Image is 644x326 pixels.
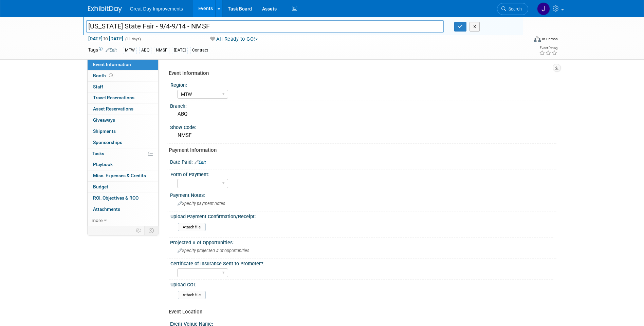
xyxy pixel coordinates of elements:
span: Misc. Expenses & Credits [93,173,146,178]
span: Event Information [93,62,131,67]
div: Region: [170,80,553,88]
a: Giveaways [88,115,158,126]
span: Shipments [93,128,116,134]
span: Playbook [93,162,113,167]
img: ExhibitDay [88,6,122,13]
span: Booth [93,73,114,78]
span: Great Day Improvements [130,6,183,12]
td: Toggle Event Tabs [144,226,158,235]
span: Tasks [92,151,104,156]
div: Date Paid: [170,157,556,166]
span: Search [506,6,522,12]
div: Certificate of Insurance Sent to Promoter?: [170,259,553,267]
img: Format-Inperson.png [534,36,541,42]
span: Specify payment notes [178,201,225,206]
span: Giveaways [93,117,115,123]
div: Upload Payment Confirmation/Receipt: [170,211,553,220]
div: Form of Payment: [170,169,553,178]
div: Show Code: [170,122,556,131]
a: Staff [88,82,158,93]
div: Event Location [169,308,551,315]
span: Attachments [93,206,120,212]
div: Upload COI: [170,280,553,288]
a: Sponsorships [88,137,158,148]
span: Specify projected # of opportunities [178,248,249,253]
button: X [470,22,480,32]
div: Contract [190,47,210,54]
button: All Ready to GO! [208,36,261,43]
div: MTW [123,47,137,54]
div: Branch: [170,101,556,109]
a: Travel Reservations [88,93,158,103]
span: ROI, Objectives & ROO [93,195,139,201]
span: to [103,36,109,41]
div: Projected # of Opportunities: [170,238,556,246]
a: Search [497,3,528,15]
div: Payment Information [169,147,551,154]
span: (11 days) [125,37,141,41]
a: ROI, Objectives & ROO [88,193,158,204]
span: Staff [93,84,103,89]
td: Tags [88,46,117,54]
div: NMSF [154,47,169,54]
a: Tasks [88,148,158,159]
a: Misc. Expenses & Credits [88,170,158,181]
span: Booth not reserved yet [108,73,114,78]
div: [DATE] [172,47,188,54]
span: more [92,218,103,223]
a: Attachments [88,204,158,215]
td: Personalize Event Tab Strip [133,226,145,235]
a: Edit [106,48,117,53]
a: Booth [88,70,158,81]
div: Event Information [169,70,551,77]
a: Event Information [88,59,158,70]
span: Budget [93,184,108,189]
a: Shipments [88,126,158,137]
div: ABQ [139,47,151,54]
span: Asset Reservations [93,106,133,111]
div: In-Person [542,37,558,42]
a: Asset Reservations [88,104,158,115]
div: ABQ [175,109,551,119]
div: NMSF [175,130,551,141]
a: Budget [88,182,158,192]
a: more [88,215,158,226]
div: Payment Notes: [170,190,556,199]
a: Playbook [88,159,158,170]
span: [DATE] [DATE] [88,36,124,42]
div: Event Rating [539,46,557,50]
img: Jennifer Hockstra [537,2,550,15]
a: Edit [195,160,206,165]
span: Travel Reservations [93,95,134,100]
div: Event Format [488,35,558,45]
span: Sponsorships [93,140,122,145]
